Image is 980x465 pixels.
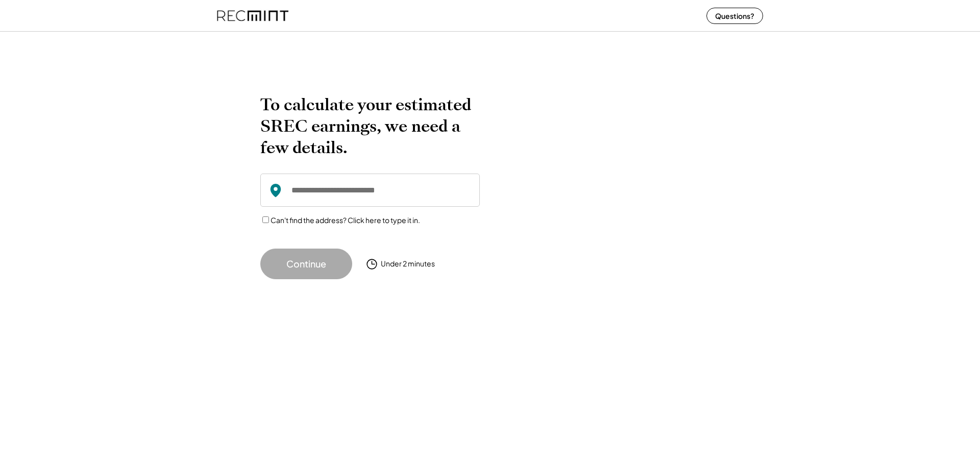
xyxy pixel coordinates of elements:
div: Under 2 minutes [381,259,435,269]
button: Questions? [706,8,763,24]
img: recmint-logotype%403x%20%281%29.jpeg [217,2,288,29]
button: Continue [260,249,352,279]
label: Can't find the address? Click here to type it in. [271,215,420,225]
h2: To calculate your estimated SREC earnings, we need a few details. [260,94,480,158]
img: yH5BAEAAAAALAAAAAABAAEAAAIBRAA7 [505,94,704,258]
